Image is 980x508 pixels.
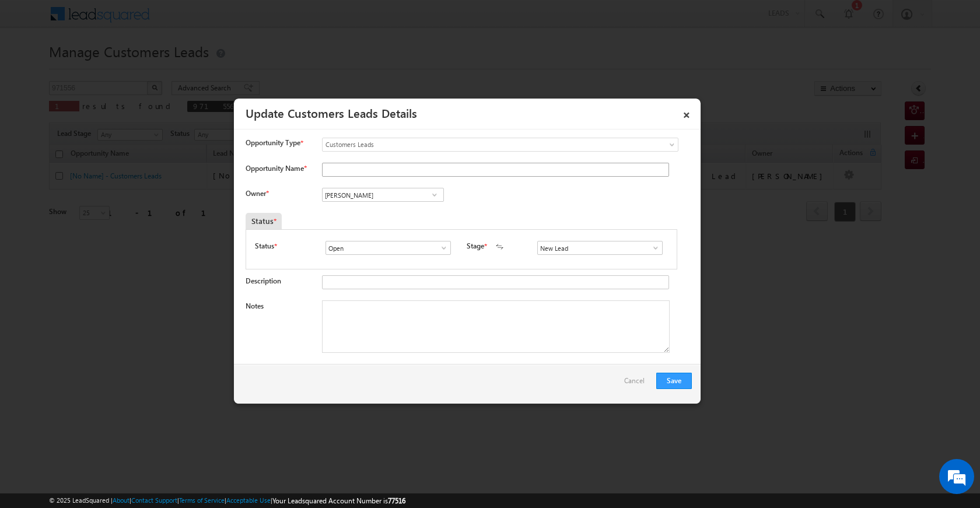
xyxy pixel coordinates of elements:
[427,189,442,201] a: Show All Items
[255,241,274,251] label: Status
[49,495,405,506] span: © 2025 LeadSquared | | | | |
[467,241,484,251] label: Stage
[246,189,268,198] label: Owner
[537,241,663,255] input: Type to Search
[433,242,448,254] a: Show All Items
[191,6,219,34] div: Minimize live chat window
[246,302,264,310] label: Notes
[246,104,417,121] a: Update Customers Leads Details
[645,242,660,254] a: Show All Items
[272,496,405,505] span: Your Leadsquared Account Number is
[325,241,451,255] input: Type to Search
[226,496,271,504] a: Acceptable Use
[322,138,678,152] a: Customers Leads
[246,164,306,173] label: Opportunity Name
[246,276,281,285] label: Description
[677,103,696,123] a: ×
[322,188,444,202] input: Type to Search
[656,373,692,389] button: Save
[246,138,300,148] span: Opportunity Type
[159,359,212,375] em: Start Chat
[624,373,650,395] a: Cancel
[113,496,129,504] a: About
[20,61,49,76] img: d_60004797649_company_0_60004797649
[179,496,225,504] a: Terms of Service
[61,61,196,76] div: Chat with us now
[246,213,282,229] div: Status
[15,108,213,349] textarea: Type your message and hit 'Enter'
[131,496,177,504] a: Contact Support
[388,496,405,505] span: 77516
[323,139,631,150] span: Customers Leads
